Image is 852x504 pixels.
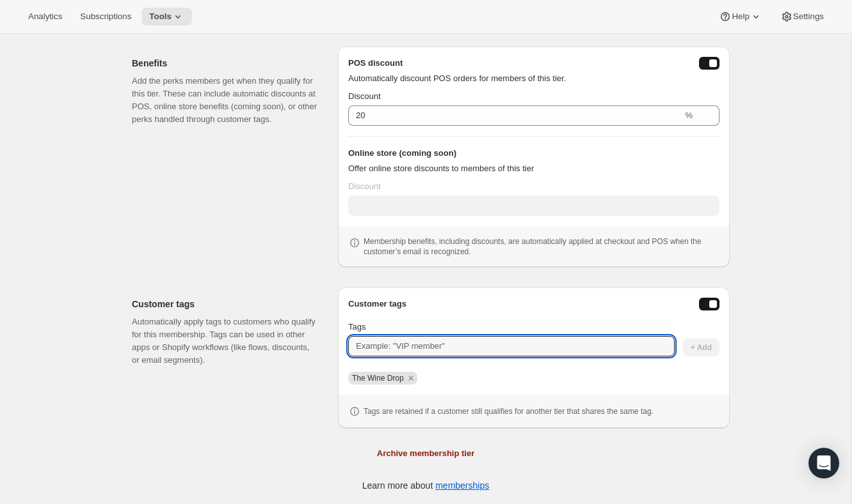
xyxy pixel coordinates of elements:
[132,316,317,367] p: Automatically apply tags to customers who qualify for this membership. Tags can be used in other ...
[711,8,769,26] button: Help
[141,8,192,26] button: Tools
[348,298,406,310] h3: Customer tags
[377,447,474,460] span: Archive membership tier
[793,11,824,22] span: Settings
[28,11,62,22] span: Analytics
[348,181,381,191] span: Discount
[132,75,317,126] p: Add the perks members get when they qualify for this tier. These can include automatic discounts ...
[732,11,749,22] span: Help
[352,374,404,383] span: The Wine Drop
[348,91,381,101] span: Discount
[149,11,172,22] span: Tools
[808,448,839,478] div: Open Intercom Messenger
[348,72,719,85] p: Automatically discount POS orders for members of this tier.
[405,372,417,384] button: Remove The Wine Drop
[122,443,730,464] button: Archive membership tier
[699,298,719,310] button: Enable customer tags
[364,406,654,416] p: Tags are retained if a customer still qualifies for another tier that shares the same tag.
[348,336,675,356] input: Example: "VIP member"
[362,479,489,492] p: Learn more about
[132,57,317,70] h2: Benefits
[348,57,403,70] h3: POS discount
[773,8,832,26] button: Settings
[685,111,693,120] span: %
[72,8,139,26] button: Subscriptions
[348,322,366,332] span: Tags
[348,147,719,160] h3: Online store (coming soon)
[348,162,719,175] p: Offer online store discounts to members of this tier
[132,298,317,310] h2: Customer tags
[435,480,489,491] a: memberships
[699,57,719,70] button: posDiscountEnabled
[20,8,70,26] button: Analytics
[364,236,719,257] p: Membership benefits, including discounts, are automatically applied at checkout and POS when the ...
[80,11,131,22] span: Subscriptions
